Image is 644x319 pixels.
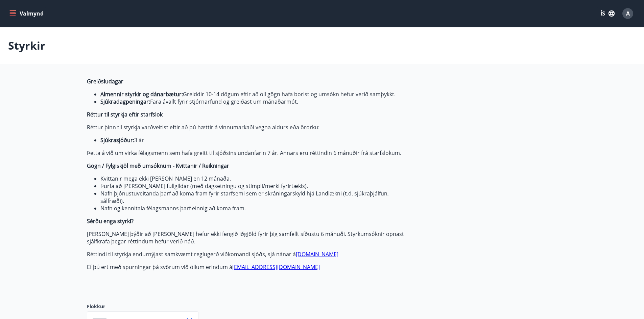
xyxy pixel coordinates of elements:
strong: Sjúkrasjóður: [100,136,134,144]
strong: Réttur til styrkja eftir starfslok [87,111,163,118]
p: Ef þú ert með spurningar þá svörum við öllum erindum á [87,263,406,271]
p: Réttindi til styrkja endurnýjast samkvæmt reglugerð viðkomandi sjóðs, sjá nánar á [87,250,406,258]
button: ÍS [597,7,618,20]
span: A [626,10,630,17]
li: Kvittanir mega ekki [PERSON_NAME] en 12 mánaða. [100,175,406,182]
li: 3 ár [100,136,406,144]
a: [DOMAIN_NAME] [296,250,338,258]
strong: Greiðsludagar [87,78,123,85]
strong: Sérðu enga styrki? [87,217,134,225]
li: Nafn þjónustuveitanda þarf að koma fram fyrir starfsemi sem er skráningarskyld hjá Landlækni (t.d... [100,190,406,205]
li: Fara ávallt fyrir stjórnarfund og greiðast um mánaðarmót. [100,98,406,105]
strong: Gögn / Fylgiskjöl með umsóknum - Kvittanir / Reikningar [87,162,229,169]
label: Flokkur [87,303,198,310]
button: menu [8,7,46,20]
a: [EMAIL_ADDRESS][DOMAIN_NAME] [232,263,320,271]
p: Styrkir [8,38,45,53]
strong: Almennir styrkir og dánarbætur: [100,90,183,98]
strong: Sjúkradagpeningar: [100,98,150,105]
p: [PERSON_NAME] þýðir að [PERSON_NAME] hefur ekki fengið iðgjöld fyrir þig samfellt síðustu 6 mánuð... [87,230,406,245]
li: Nafn og kennitala félagsmanns þarf einnig að koma fram. [100,205,406,212]
li: Þurfa að [PERSON_NAME] fullgildar (með dagsetningu og stimpli/merki fyrirtækis). [100,182,406,190]
p: Þetta á við um virka félagsmenn sem hafa greitt til sjóðsins undanfarin 7 ár. Annars eru réttindi... [87,149,406,157]
button: A [620,5,636,22]
p: Réttur þinn til styrkja varðveitist eftir að þú hættir á vinnumarkaði vegna aldurs eða örorku: [87,124,406,131]
li: Greiddir 10-14 dögum eftir að öll gögn hafa borist og umsókn hefur verið samþykkt. [100,90,406,98]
